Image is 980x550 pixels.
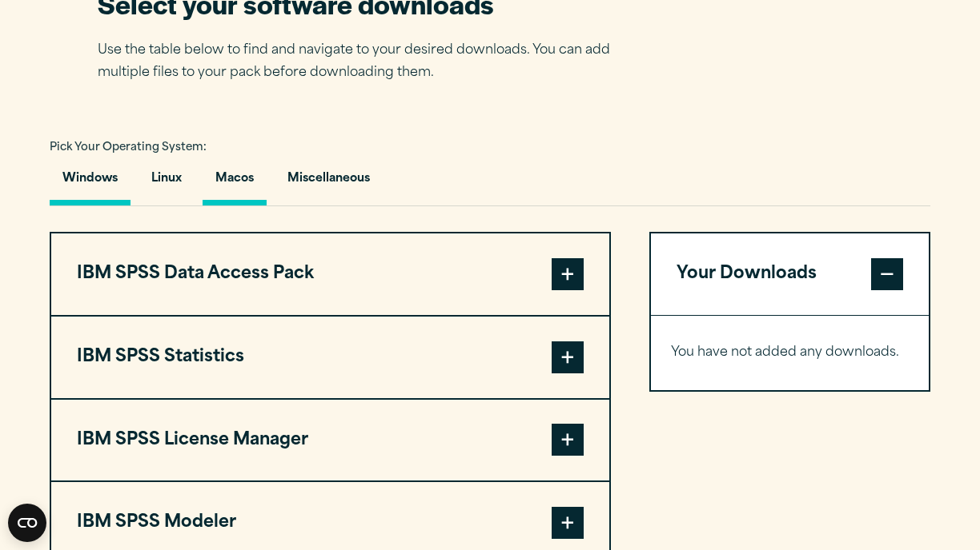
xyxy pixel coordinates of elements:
[98,39,634,86] p: Use the table below to find and navigate to your desired downloads. You can add multiple files to...
[275,160,383,205] button: Miscellaneous
[50,160,131,205] button: Windows
[203,160,267,205] button: Macos
[651,315,929,390] div: Your Downloads
[671,341,909,365] p: You have not added any downloads.
[51,317,609,398] button: IBM SPSS Statistics
[651,233,929,315] button: Your Downloads
[51,400,609,481] button: IBM SPSS License Manager
[51,233,609,315] button: IBM SPSS Data Access Pack
[139,160,195,205] button: Linux
[8,504,46,542] button: Open CMP widget
[50,142,207,153] span: Pick Your Operating System:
